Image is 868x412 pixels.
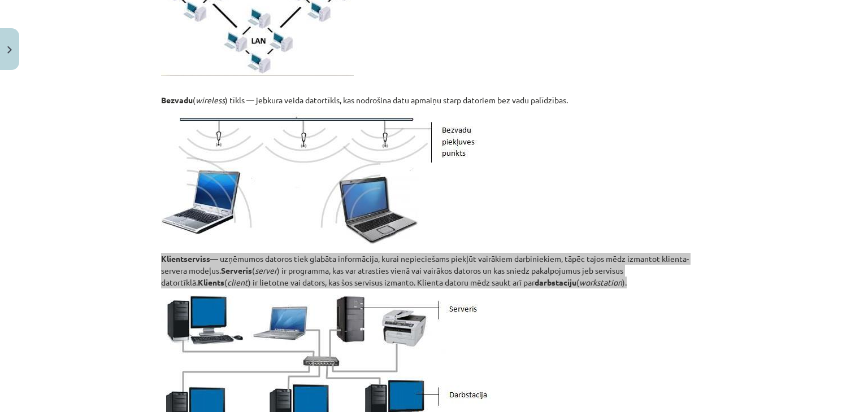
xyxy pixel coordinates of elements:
[221,265,252,275] strong: Serveris
[198,277,224,287] strong: Klients
[161,82,707,106] p: ( ) tīkls — jebkura veida datortīkls, kas nodrošina datu apmaiņu starp datoriem bez vadu palīdzības.
[535,277,576,287] strong: darbstaciju
[255,265,277,275] em: server
[161,253,707,288] p: — uzņēmumos datoros tiek glabāta informācija, kurai nepieciešams piekļūt vairākiem darbiniekiem, ...
[196,95,225,105] em: wireless
[579,277,622,287] em: workstation
[227,277,248,287] em: client
[7,46,12,54] img: icon-close-lesson-0947bae3869378f0d4975bcd49f059093ad1ed9edebbc8119c70593378902aed.svg
[161,95,193,105] strong: Bezvadu
[161,253,210,264] strong: Klientserviss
